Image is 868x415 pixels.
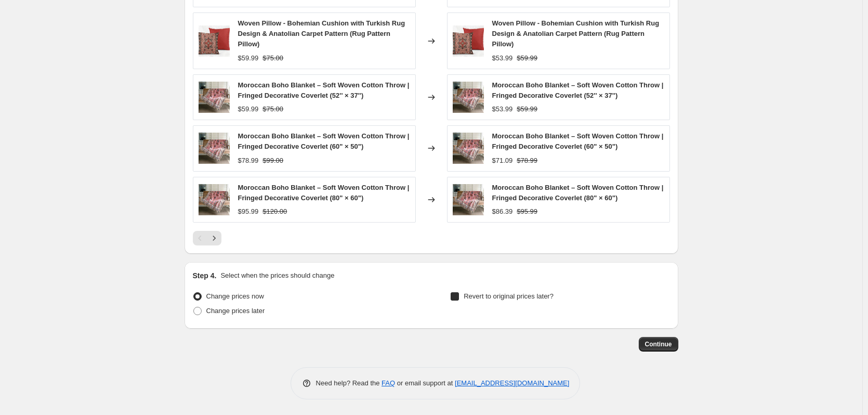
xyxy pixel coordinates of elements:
span: Moroccan Boho Blanket – Soft Woven Cotton Throw | Fringed Decorative Coverlet (60" × 50") [492,132,664,150]
span: Continue [645,340,672,348]
img: 3354426d-a5d5-42a1-8fa3-97542855cf89-copy_80x.jpg [453,25,484,57]
div: $95.99 [238,206,259,217]
div: $53.99 [492,53,513,63]
div: $78.99 [238,155,259,166]
div: $53.99 [492,104,513,114]
strike: $75.00 [262,53,283,63]
span: Moroccan Boho Blanket – Soft Woven Cotton Throw | Fringed Decorative Coverlet (60" × 50") [238,132,410,150]
button: Next [207,231,221,245]
div: $59.99 [238,53,259,63]
span: Moroccan Boho Blanket – Soft Woven Cotton Throw | Fringed Decorative Coverlet (80" × 60") [492,184,664,202]
strike: $78.99 [517,155,537,166]
img: c830520e-e21e-4c0b-9419-4d1a42e281a6-copy_80x.jpg [453,184,484,215]
span: Change prices now [206,292,264,300]
button: Continue [639,337,678,352]
img: c830520e-e21e-4c0b-9419-4d1a42e281a6-copy_80x.jpg [199,82,230,113]
div: $71.09 [492,155,513,166]
span: Woven Pillow - Bohemian Cushion with Turkish Rug Design & Anatolian Carpet Pattern (Rug Pattern P... [238,19,405,48]
strike: $120.00 [262,206,287,217]
strike: $59.99 [517,104,537,114]
span: or email support at [395,379,455,387]
span: Need help? Read the [316,379,382,387]
nav: Pagination [193,231,221,245]
span: Moroccan Boho Blanket – Soft Woven Cotton Throw | Fringed Decorative Coverlet (52'' × 37'') [492,81,664,99]
div: $86.39 [492,206,513,217]
span: Woven Pillow - Bohemian Cushion with Turkish Rug Design & Anatolian Carpet Pattern (Rug Pattern P... [492,19,660,48]
strike: $59.99 [517,53,537,63]
a: [EMAIL_ADDRESS][DOMAIN_NAME] [455,379,569,387]
img: c830520e-e21e-4c0b-9419-4d1a42e281a6-copy_80x.jpg [199,133,230,164]
img: c830520e-e21e-4c0b-9419-4d1a42e281a6-copy_80x.jpg [453,82,484,113]
img: 3354426d-a5d5-42a1-8fa3-97542855cf89-copy_80x.jpg [199,25,230,57]
span: Revert to original prices later? [464,292,554,300]
span: Moroccan Boho Blanket – Soft Woven Cotton Throw | Fringed Decorative Coverlet (52'' × 37'') [238,81,410,99]
div: $59.99 [238,104,259,114]
span: Moroccan Boho Blanket – Soft Woven Cotton Throw | Fringed Decorative Coverlet (80" × 60") [238,184,410,202]
h2: Step 4. [193,270,217,281]
img: c830520e-e21e-4c0b-9419-4d1a42e281a6-copy_80x.jpg [453,133,484,164]
img: c830520e-e21e-4c0b-9419-4d1a42e281a6-copy_80x.jpg [199,184,230,215]
strike: $95.99 [517,206,537,217]
span: Change prices later [206,307,265,315]
strike: $99.00 [262,155,283,166]
p: Select when the prices should change [220,270,334,281]
a: FAQ [382,379,395,387]
strike: $75.00 [262,104,283,114]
